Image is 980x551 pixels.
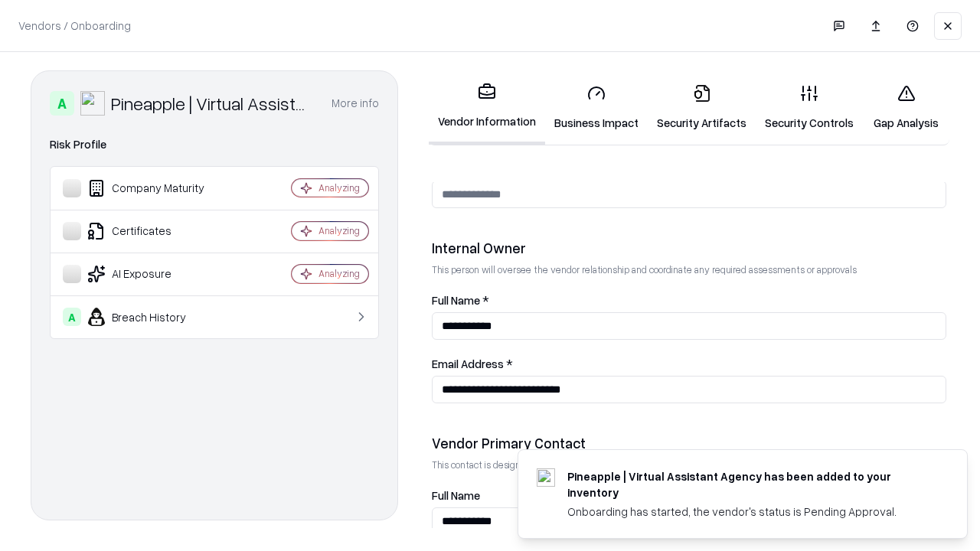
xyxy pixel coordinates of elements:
label: Full Name * [432,295,946,306]
div: Vendor Primary Contact [432,434,946,452]
div: Analyzing [318,181,360,194]
div: Breach History [63,308,246,326]
div: Risk Profile [50,135,379,154]
div: Analyzing [318,224,360,237]
p: This person will oversee the vendor relationship and coordinate any required assessments or appro... [432,263,946,276]
div: Analyzing [318,267,360,280]
div: Pineapple | Virtual Assistant Agency has been added to your inventory [567,468,930,500]
div: A [50,91,74,116]
img: Pineapple | Virtual Assistant Agency [80,91,105,116]
p: Vendors / Onboarding [18,18,131,34]
p: This contact is designated to receive the assessment request from Shift [432,458,946,471]
div: Pineapple | Virtual Assistant Agency [111,91,313,116]
label: Full Name [432,490,946,501]
a: Gap Analysis [863,72,949,143]
button: More info [332,90,379,117]
div: AI Exposure [63,265,246,283]
div: Certificates [63,222,246,240]
div: Internal Owner [432,239,946,257]
img: trypineapple.com [537,468,555,487]
a: Security Artifacts [648,72,756,143]
div: A [63,308,81,326]
a: Business Impact [545,72,648,143]
div: Company Maturity [63,179,246,197]
a: Security Controls [756,72,863,143]
label: Email Address * [432,358,946,370]
div: Onboarding has started, the vendor's status is Pending Approval. [567,504,930,520]
a: Vendor Information [429,70,545,145]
